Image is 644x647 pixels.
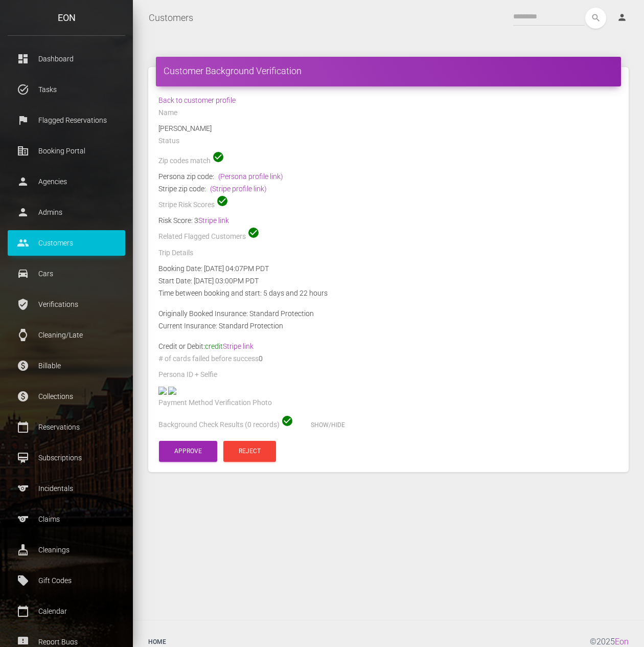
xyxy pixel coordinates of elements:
a: paid Collections [8,384,125,409]
label: Stripe Risk Scores [158,200,215,210]
label: Related Flagged Customers [158,232,246,242]
div: Originally Booked Insurance: Standard Protection [151,307,626,320]
p: Incidentals [15,481,118,496]
a: verified_user Verifications [8,292,125,317]
a: calendar_today Calendar [8,598,125,624]
span: credit [205,342,254,350]
div: Time between booking and start: 5 days and 22 hours [151,287,626,299]
a: (Stripe profile link) [210,185,267,193]
a: watch Cleaning/Late [8,322,125,348]
p: Customers [15,235,118,251]
p: Admins [15,205,118,220]
p: Tasks [15,82,118,97]
span: check_circle [281,415,293,427]
div: Start Date: [DATE] 03:00PM PDT [151,275,626,287]
p: Reservations [15,419,118,435]
p: Gift Codes [15,573,118,588]
p: Dashboard [15,51,118,66]
p: Subscriptions [15,450,118,465]
label: Persona ID + Selfie [158,370,217,380]
p: Billable [15,358,118,373]
p: Verifications [15,297,118,312]
a: calendar_today Reservations [8,414,125,440]
div: Credit or Debit: [151,340,626,352]
a: flag Flagged Reservations [8,107,125,133]
img: 119bd2-legacy-shared-us-central1%2Fselfiefile%2Fimage%2F940917051%2Fshrine_processed%2Fe18cada9dc... [168,387,176,395]
div: Current Insurance: Standard Protection [151,320,626,332]
div: Stripe zip code: [158,183,618,195]
label: Name [158,108,177,118]
label: Payment Method Verification Photo [158,398,272,408]
p: Claims [15,511,118,527]
label: Zip codes match [158,156,211,166]
a: sports Claims [8,506,125,532]
a: Eon [615,637,629,646]
i: person [617,12,627,23]
div: Booking Date: [DATE] 04:07PM PDT [151,262,626,275]
a: Customers [149,5,193,31]
div: [PERSON_NAME] [151,122,626,135]
a: Back to customer profile [158,96,236,104]
button: Show/Hide [295,415,360,436]
p: Cars [15,266,118,281]
div: Persona zip code: [158,170,618,183]
button: Reject [223,441,276,462]
a: person Admins [8,199,125,225]
a: corporate_fare Booking Portal [8,138,125,164]
label: Background Check Results (0 records) [158,420,280,430]
p: Collections [15,389,118,404]
p: Flagged Reservations [15,113,118,128]
a: local_offer Gift Codes [8,568,125,593]
div: 0 [151,352,626,368]
label: Status [158,136,179,146]
span: check_circle [216,195,228,207]
a: cleaning_services Cleanings [8,537,125,563]
a: drive_eta Cars [8,261,125,286]
a: card_membership Subscriptions [8,445,125,471]
span: check_circle [212,151,224,163]
h4: Customer Background Verification [164,64,613,77]
a: person Agencies [8,169,125,194]
p: Calendar [15,604,118,619]
a: people Customers [8,230,125,256]
p: Cleanings [15,542,118,557]
div: Risk Score: 3 [158,214,618,227]
label: Trip Details [158,248,193,258]
button: search [585,8,606,29]
p: Booking Portal [15,143,118,159]
a: Stripe link [223,342,254,350]
a: Stripe link [198,216,229,225]
label: # of cards failed before success [158,354,259,364]
a: person [609,8,636,28]
p: Cleaning/Late [15,327,118,343]
p: Agencies [15,174,118,189]
a: (Persona profile link) [218,172,283,181]
span: check_circle [247,227,260,239]
a: paid Billable [8,353,125,378]
a: task_alt Tasks [8,77,125,102]
button: Approve [159,441,217,462]
a: sports Incidentals [8,476,125,501]
img: WhatsApp+Image+2025-08-22+at+09.34.29.jpg [158,387,167,395]
a: dashboard Dashboard [8,46,125,72]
